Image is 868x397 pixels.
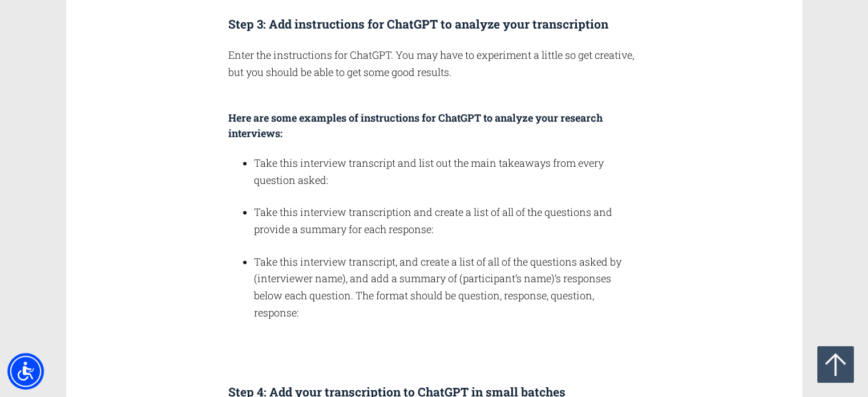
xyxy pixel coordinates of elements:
li: Take this interview transcript and list out the main takeaways from every question asked: [254,155,640,189]
a: Go to top [817,346,854,383]
p: Enter the instructions for ChatGPT. You may have to experiment a little so get creative, but you ... [228,47,640,81]
strong: Here are some examples of instructions for ChatGPT to analyze your research interviews [228,111,603,140]
li: Take this interview transcript, and create a list of all of the questions asked by (interviewer n... [254,254,640,322]
h4: : [228,110,640,141]
h3: Step 3: Add instructions for ChatGPT to analyze your transcription [228,15,640,34]
div: Accessibility Menu [7,353,44,390]
li: Take this interview transcription and create a list of all of the questions and provide a summary... [254,204,640,238]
